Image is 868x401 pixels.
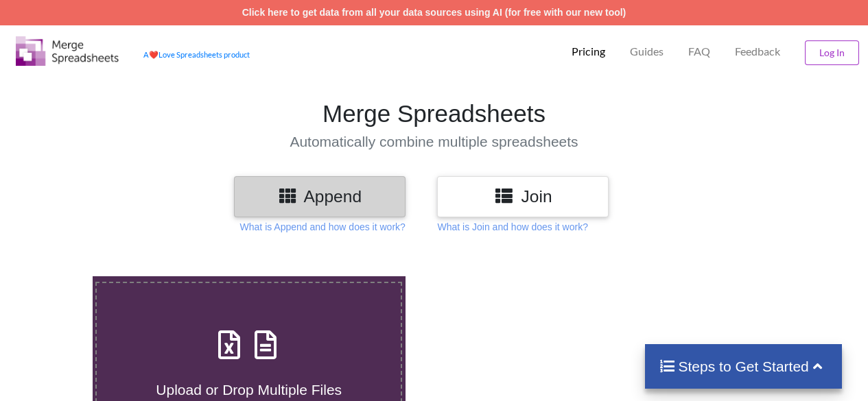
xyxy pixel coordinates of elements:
[630,45,664,59] p: Guides
[240,220,406,234] p: What is Append and how does it work?
[572,45,605,59] p: Pricing
[447,186,598,206] h3: Join
[149,50,159,59] span: heart
[805,40,859,65] button: Log In
[242,7,626,18] a: Click here to get data from all your data sources using AI (for free with our new tool)
[143,50,250,59] a: AheartLove Spreadsheets product
[244,186,395,206] h3: Append
[437,220,587,234] p: What is Join and how does it work?
[735,46,780,57] span: Feedback
[688,45,710,59] p: FAQ
[16,36,119,66] img: Logo.png
[659,358,828,375] h4: Steps to Get Started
